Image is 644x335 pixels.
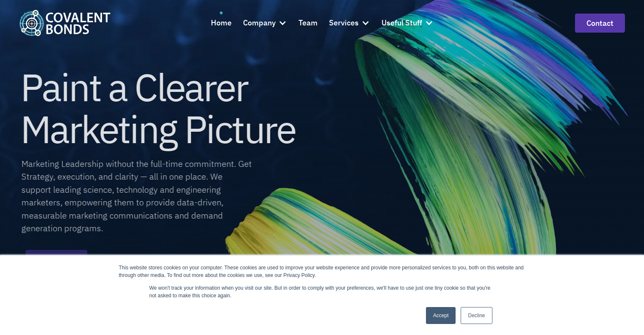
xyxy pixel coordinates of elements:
div: Company [243,11,287,34]
div: Team [299,17,318,29]
a: Learn More [25,250,87,269]
a: Decline [461,307,492,324]
a: contact [575,14,625,33]
div: This website stores cookies on your computer. These cookies are used to improve your website expe... [119,264,525,279]
a: home [19,10,111,36]
a: Accept [426,307,456,324]
a: Home [211,11,232,34]
p: We won't track your information when you visit our site. But in order to comply with your prefere... [149,284,495,299]
h1: Paint a Clearer Marketing Picture [20,66,296,150]
img: Covalent Bonds White / Teal Logo [19,10,111,36]
div: Marketing Leadership without the full-time commitment. Get Strategy, execution, and clarity — all... [22,158,253,235]
div: Home [211,17,232,29]
div: Services [329,11,370,34]
a: Team [299,11,318,34]
div: Services [329,17,359,29]
div: Useful Stuff [381,11,434,34]
div: Company [243,17,276,29]
div: Useful Stuff [381,17,422,29]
